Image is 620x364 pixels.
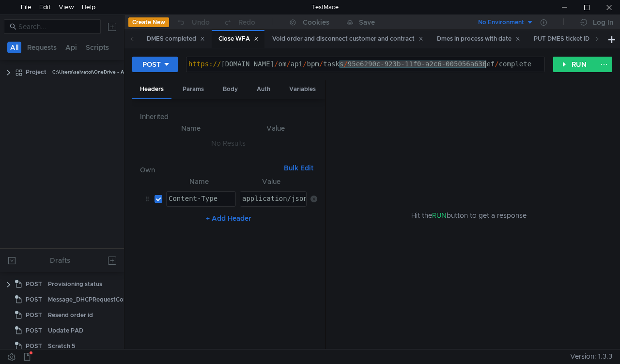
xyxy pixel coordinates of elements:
span: RUN [432,211,447,220]
div: Save [359,19,375,26]
button: All [7,42,21,53]
button: Create New [128,17,169,27]
span: POST [26,277,42,291]
span: POST [26,339,42,353]
div: Params [175,80,212,98]
div: Close WFA [218,34,259,44]
div: C:\Users\salvatoi\OneDrive - AMDOCS\Backup Folders\Documents\testmace\Project [52,65,248,79]
button: Requests [24,42,60,53]
div: Body [215,80,246,98]
div: Undo [192,16,210,28]
div: Dmes in process with date [437,34,520,44]
button: No Environment [466,15,534,30]
div: Update PAD [48,323,83,338]
div: No Environment [478,18,524,27]
span: POST [26,323,42,338]
div: Log In [593,16,613,28]
div: Provisioning status [48,277,102,291]
button: Redo [217,15,262,30]
th: Value [234,122,317,134]
th: Value [236,176,307,187]
button: RUN [553,57,596,72]
div: Auth [249,80,278,98]
div: Cookies [303,16,329,28]
input: Search... [18,21,95,32]
div: Variables [281,80,324,98]
button: Api [62,42,80,53]
div: Scratch 5 [48,339,75,353]
div: Headers [132,80,171,99]
div: DMES completed [147,34,205,44]
button: Scripts [83,42,112,53]
h6: Inherited [140,111,317,122]
div: Drafts [50,255,70,266]
nz-embed-empty: No Results [211,139,246,148]
th: Name [148,122,234,134]
span: Hit the button to get a response [411,210,527,221]
button: + Add Header [202,212,255,224]
h6: Own [140,164,280,176]
div: PUT DMES ticket ID [534,34,598,44]
div: Redo [238,16,255,28]
span: POST [26,308,42,322]
button: POST [132,57,178,72]
div: Void order and disconnect customer and contract [272,34,423,44]
button: Bulk Edit [280,162,317,174]
div: Message_DHCPRequestCompleted [48,292,147,307]
span: POST [26,292,42,307]
span: Version: 1.3.3 [570,349,612,364]
div: Resend order id [48,308,93,322]
button: Undo [169,15,217,30]
th: Name [162,176,236,187]
div: Project [26,65,46,79]
div: POST [142,59,161,70]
